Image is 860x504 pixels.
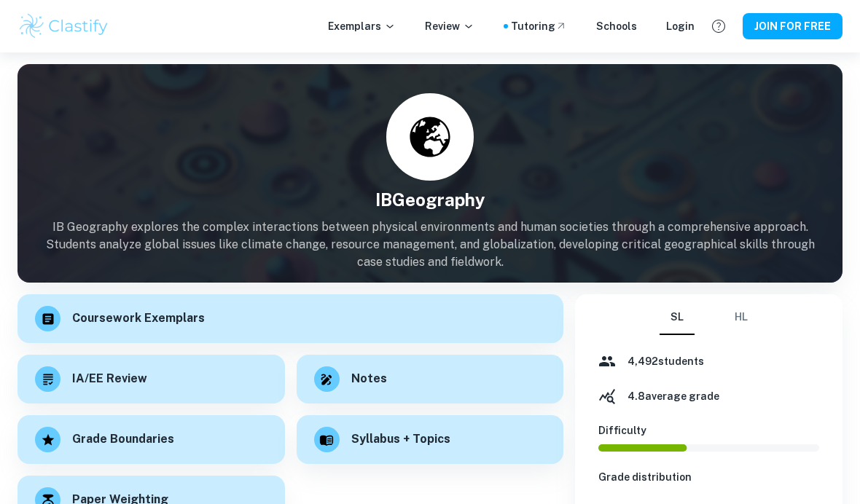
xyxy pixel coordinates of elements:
h6: 4.8 average grade [628,388,719,404]
h6: Coursework Exemplars [72,310,205,328]
h6: IA/EE Review [72,370,147,388]
button: SL [660,300,695,335]
a: Notes [297,355,564,403]
h4: IB Geography [17,186,843,213]
img: geography.svg [408,115,452,159]
button: HL [724,300,759,335]
a: Tutoring [511,18,567,34]
h6: Difficulty [598,422,819,438]
button: JOIN FOR FREE [743,13,843,39]
h6: 4,492 students [628,353,704,369]
h6: Grade Boundaries [72,430,174,449]
button: Help and Feedback [706,14,731,39]
a: Schools [596,18,637,34]
h6: Syllabus + Topics [351,430,450,449]
p: Exemplars [328,18,396,34]
p: IB Geography explores the complex interactions between physical environments and human societies ... [17,218,843,271]
p: Review [425,18,474,34]
img: Clastify logo [17,12,110,41]
a: Syllabus + Topics [297,415,564,464]
h6: Grade distribution [598,469,819,485]
a: IA/EE Review [17,355,285,403]
a: Grade Boundaries [17,415,285,464]
h6: Notes [351,370,387,388]
a: Login [666,18,695,34]
a: Coursework Exemplars [17,294,563,343]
